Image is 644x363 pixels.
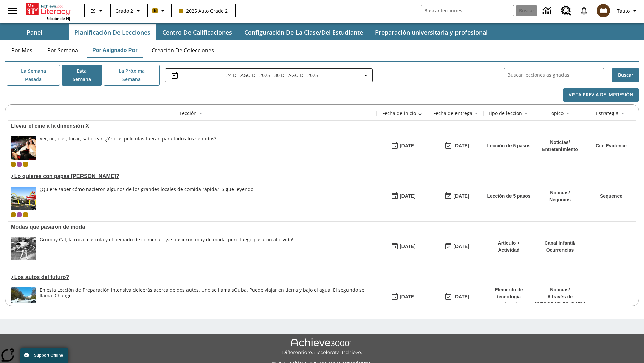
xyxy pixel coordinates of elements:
[535,286,585,293] p: Noticias /
[549,196,571,203] p: Negocios
[179,7,228,14] span: 2025 Auto Grade 2
[389,240,418,253] button: 07/19/25: Primer día en que estuvo disponible la lección
[17,212,22,217] div: OL 2025 Auto Grade 3
[115,7,133,14] span: Grado 2
[20,348,68,363] button: Support Offline
[87,5,108,17] button: Lenguaje: ES, Selecciona un idioma
[416,110,424,118] button: Sort
[453,192,469,200] div: [DATE]
[542,139,578,146] p: Noticias /
[23,212,28,217] div: New 2025 class
[34,353,63,358] span: Support Offline
[389,190,418,203] button: 07/26/25: Primer día en que estuvo disponible la lección
[453,142,469,150] div: [DATE]
[5,42,39,58] button: Por mes
[150,5,169,17] button: Boost El color de la clase es anaranjado claro. Cambiar el color de la clase.
[11,123,373,129] div: Llevar el cine a la dimensión X
[612,68,639,82] button: Buscar
[362,71,370,79] svg: Collapse Date Range Filter
[40,187,255,210] div: ¿Quiere saber cómo nacieron algunos de los grandes locales de comida rápida? ¡Sigue leyendo!
[11,123,373,129] a: Llevar el cine a la dimensión X, Lecciones
[442,291,471,304] button: 08/01/26: Último día en que podrá accederse la lección
[11,173,373,179] a: ¿Lo quieres con papas fritas?, Lecciones
[26,3,70,16] a: Portada
[226,72,318,79] span: 24 de ago de 2025 - 30 de ago de 2025
[400,293,415,301] div: [DATE]
[17,162,22,167] div: OL 2025 Auto Grade 3
[545,240,576,247] p: Canal Infantil /
[40,287,373,311] div: En esta Lección de Preparación intensiva de leerás acerca de dos autos. Uno se llama sQuba. Puede...
[382,110,416,117] div: Fecha de inicio
[23,162,28,167] div: New 2025 class
[46,16,70,21] span: Edición de NJ
[11,136,36,160] img: El panel situado frente a los asientos rocía con agua nebulizada al feliz público en un cine equi...
[597,4,610,17] img: avatar image
[370,24,493,40] button: Preparación universitaria y profesional
[389,291,418,304] button: 07/01/25: Primer día en que estuvo disponible la lección
[535,293,585,308] p: A través de [GEOGRAPHIC_DATA]
[69,24,156,40] button: Planificación de lecciones
[197,110,205,118] button: Sort
[400,242,415,251] div: [DATE]
[40,187,255,192] div: ¿Quiere saber cómo nacieron algunos de los grandes locales de comida rápida? ¡Sigue leyendo!
[487,240,531,254] p: Artículo + Actividad
[7,65,60,86] button: La semana pasada
[40,136,216,142] div: Ver, oír, oler, tocar, saborear. ¿Y si las películas fueran para todos los sentidos?
[11,212,16,217] span: Clase actual
[400,192,415,200] div: [DATE]
[1,24,68,40] button: Panel
[26,2,70,21] div: Portada
[600,193,622,199] a: Sequence
[282,338,362,356] img: Achieve3000 Differentiate Accelerate Achieve
[11,162,16,167] div: Clase actual
[575,2,593,19] a: Notificaciones
[389,139,418,152] button: 08/18/25: Primer día en que estuvo disponible la lección
[507,70,604,80] input: Buscar lecciones asignadas
[154,6,157,15] span: B
[400,142,415,150] div: [DATE]
[539,2,557,20] a: Centro de información
[542,146,578,153] p: Entretenimiento
[42,42,84,58] button: Por semana
[40,287,364,299] testabrev: leerás acerca de dos autos. Uno se llama sQuba. Puede viajar en tierra y bajo el agua. El segundo...
[617,7,630,14] span: Tauto
[239,24,368,40] button: Configuración de la clase/del estudiante
[433,110,472,117] div: Fecha de entrega
[596,110,619,117] div: Estrategia
[40,237,293,243] div: Grumpy Cat, la roca mascota y el peinado de colmena... ¡se pusieron muy de moda, pero luego pasar...
[11,287,36,311] img: Un automóvil de alta tecnología flotando en el agua.
[40,136,216,160] div: Ver, oír, oler, tocar, saborear. ¿Y si las películas fueran para todos los sentidos?
[549,110,563,117] div: Tópico
[614,5,641,17] button: Perfil/Configuración
[62,65,102,86] button: Esta semana
[487,142,530,149] p: Lección de 5 pasos
[90,7,96,14] span: ES
[113,5,145,17] button: Grado: Grado 2, Elige un grado
[488,110,522,117] div: Tipo de lección
[472,110,480,118] button: Sort
[104,65,160,86] button: La próxima semana
[549,189,571,196] p: Noticias /
[87,42,143,58] button: Por asignado por
[522,110,530,118] button: Sort
[563,88,639,102] button: Vista previa de impresión
[442,190,471,203] button: 07/03/26: Último día en que podrá accederse la lección
[453,242,469,251] div: [DATE]
[421,5,514,16] input: Buscar campo
[11,173,373,179] div: ¿Lo quieres con papas fritas?
[545,247,576,254] p: Ocurrencias
[40,237,293,260] div: Grumpy Cat, la roca mascota y el peinado de colmena... ¡se pusieron muy de moda, pero luego pasar...
[11,237,36,260] img: foto en blanco y negro de una chica haciendo girar unos hula-hulas en la década de 1950
[11,274,373,280] div: ¿Los autos del futuro?
[596,143,627,148] a: Cite Evidence
[442,240,471,253] button: 06/30/26: Último día en que podrá accederse la lección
